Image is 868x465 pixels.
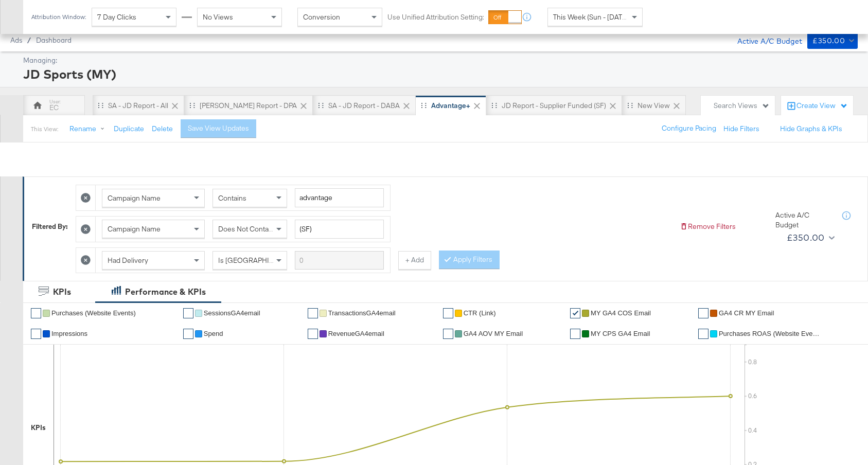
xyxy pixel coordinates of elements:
span: MY GA4 COS Email [591,309,651,317]
div: [PERSON_NAME] Report - DPA [200,101,297,111]
button: + Add [398,251,431,270]
input: Enter a search term [295,220,384,239]
div: JD Sports (MY) [23,65,855,83]
div: JD Report - Supplier Funded (SF) [502,101,606,111]
div: SA - JD Report - All [108,101,168,111]
a: ✔ [698,329,708,339]
button: Hide Graphs & KPIs [780,124,842,134]
div: SA - JD Report - DABA [328,101,400,111]
a: ✔ [698,308,708,318]
div: Attribution Window: [31,13,86,21]
span: Spend [204,330,223,337]
button: Delete [152,124,173,134]
div: Drag to reorder tab [421,102,427,108]
span: MY CPS GA4 Email [591,330,650,337]
div: This View: [31,125,58,133]
span: RevenueGA4email [328,330,384,337]
button: Rename [62,120,116,138]
span: Is [GEOGRAPHIC_DATA] [218,256,297,265]
a: ✔ [308,329,318,339]
span: / [22,36,36,44]
span: Does Not Contain [218,224,274,234]
span: SessionsGA4email [204,309,260,317]
a: ✔ [443,308,453,318]
button: Configure Pacing [654,119,723,138]
div: £350.00 [812,34,845,47]
input: Enter a search term [295,251,384,270]
div: Performance & KPIs [125,286,206,298]
span: Campaign Name [108,224,161,234]
div: KPIs [53,286,71,298]
a: ✔ [31,329,41,339]
input: Enter a search term [295,188,384,207]
div: EC [49,103,59,113]
button: Hide Filters [723,124,759,134]
a: ✔ [31,308,41,318]
div: Create View [796,101,848,111]
span: CTR (Link) [464,309,496,317]
div: Active A/C Budget [727,32,802,48]
div: Advantage+ [431,101,470,111]
span: Ads [10,36,22,44]
span: This Week (Sun - [DATE]) [553,12,630,22]
div: Managing: [23,56,855,65]
label: Use Unified Attribution Setting: [387,12,484,22]
div: Active A/C Budget [775,210,832,229]
span: Conversion [303,12,340,22]
div: Filtered By: [32,222,68,231]
div: Drag to reorder tab [627,102,633,108]
button: Remove Filters [680,222,736,231]
button: £350.00 [807,32,858,49]
div: Drag to reorder tab [98,102,103,108]
a: ✔ [183,308,193,318]
a: ✔ [443,329,453,339]
div: £350.00 [787,230,825,245]
span: No Views [203,12,233,22]
button: £350.00 [783,229,837,246]
button: Duplicate [114,124,144,134]
span: Purchases ROAS (Website Events) [719,330,822,337]
a: ✔ [308,308,318,318]
span: Had Delivery [108,256,148,265]
a: Dashboard [36,36,72,44]
span: Contains [218,193,246,203]
a: ✔ [570,308,580,318]
div: KPIs [31,423,46,433]
a: ✔ [570,329,580,339]
div: New View [637,101,670,111]
div: Drag to reorder tab [491,102,497,108]
span: Impressions [51,330,87,337]
a: ✔ [183,329,193,339]
span: Purchases (Website Events) [51,309,136,317]
span: 7 Day Clicks [97,12,136,22]
span: GA4 CR MY Email [719,309,774,317]
div: Drag to reorder tab [318,102,324,108]
span: TransactionsGA4email [328,309,396,317]
span: Campaign Name [108,193,161,203]
div: Drag to reorder tab [189,102,195,108]
span: GA4 AOV MY Email [464,330,523,337]
div: Search Views [714,101,770,111]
